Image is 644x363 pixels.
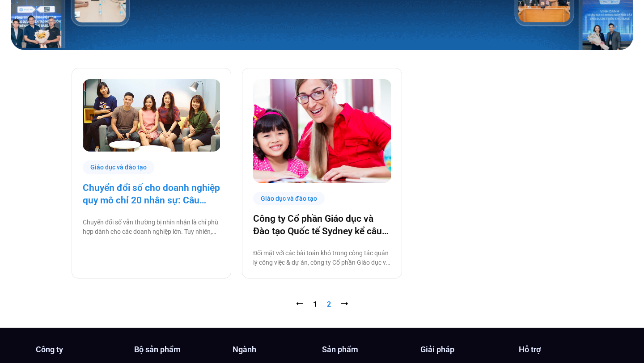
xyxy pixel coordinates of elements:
[134,346,224,354] h4: Bộ sản phẩm
[83,181,220,207] a: Chuyển đổi số cho doanh nghiệp quy mô chỉ 20 nhân sự: Câu chuyện thành công từ [DATE] Marketers
[327,300,331,308] span: 2
[36,346,125,354] h4: Công ty
[519,346,608,354] h4: Hỗ trợ
[296,300,303,308] a: ⭠
[72,299,572,310] nav: Pagination
[313,300,317,308] a: 1
[322,346,411,354] h4: Sản phẩm
[253,249,390,267] p: Đối mặt với các bài toán khó trong công tác quản lý công việc & dự án, công ty Cổ phần Giáo dục v...
[83,218,220,236] p: Chuyển đổi số vẫn thường bị nhìn nhận là chỉ phù hợp dành cho các doanh nghiệp lớn. Tuy nhiên, câ...
[420,346,510,354] h4: Giải pháp
[253,192,325,206] div: Giáo dục và đào tạo
[253,212,390,237] a: Công ty Cổ phần Giáo dục và Đào tạo Quốc tế Sydney kể câu chuyện chuyển đổi số cùng Base
[233,346,322,354] h4: Ngành
[83,160,154,174] div: Giáo dục và đào tạo
[341,300,348,308] span: ⭢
